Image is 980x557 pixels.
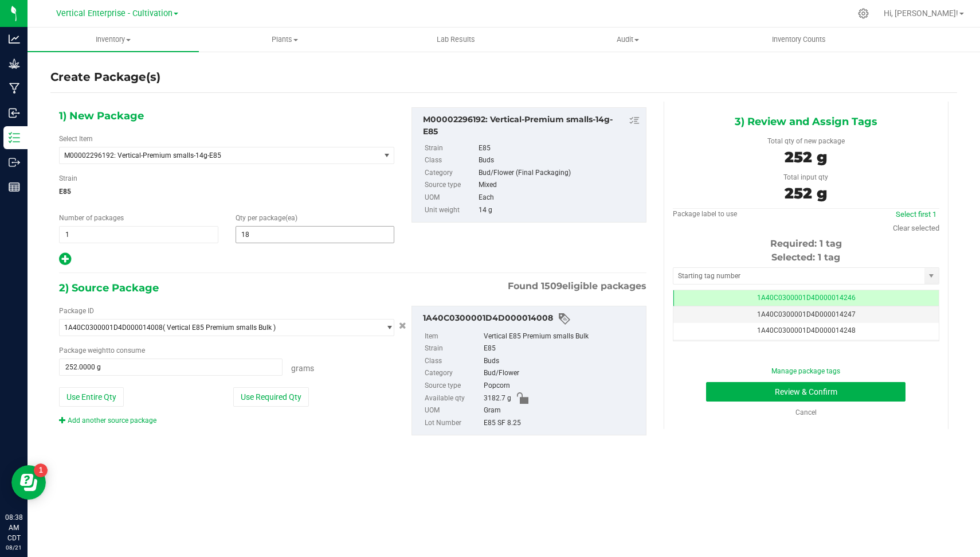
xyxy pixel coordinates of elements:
input: 252.0000 g [60,359,282,375]
button: Review & Confirm [706,382,905,402]
span: 1A40C0300001D4D000014246 [757,294,856,302]
span: 1509 [541,281,562,291]
div: 14 g [479,204,640,217]
div: Gram [484,404,640,417]
span: Selected: 1 tag [771,252,840,263]
span: ( Vertical E85 Premium smalls Bulk ) [163,324,276,332]
span: Package to consume [59,346,145,355]
span: 3182.7 g [484,392,511,405]
span: M00002296192: Vertical-Premium smalls-14g-E85 [64,151,363,159]
inline-svg: Outbound [9,157,20,168]
span: Add new output [59,258,71,266]
div: E85 [484,342,640,355]
span: 252 g [785,184,827,202]
div: Vertical E85 Premium smalls Bulk [484,330,640,343]
label: Category [425,367,481,380]
span: Plants [199,34,370,45]
input: Starting tag number [673,268,924,284]
a: Clear selected [893,224,939,232]
div: E85 [479,142,640,155]
a: Select first 1 [896,210,936,219]
span: Grams [291,364,314,373]
span: Package ID [59,307,94,315]
span: Lab Results [421,34,491,45]
span: 1A40C0300001D4D000014008 [64,324,163,332]
span: select [924,268,939,284]
label: Source type [425,179,476,192]
iframe: Resource center unread badge [34,463,48,477]
inline-svg: Grow [9,58,20,69]
label: Class [425,355,481,368]
label: UOM [425,404,481,417]
span: 3) Review and Assign Tags [735,113,877,130]
label: Strain [425,142,476,155]
span: 252 g [785,148,827,166]
span: Vertical Enterprise - Cultivation [56,9,173,18]
div: Bud/Flower (Final Packaging) [479,167,640,180]
a: Audit [542,28,713,52]
button: Use Entire Qty [59,387,124,407]
button: Use Required Qty [233,387,309,407]
div: Buds [484,355,640,368]
inline-svg: Reports [9,181,20,193]
div: Mixed [479,179,640,192]
span: 2) Source Package [59,279,159,297]
span: 1A40C0300001D4D000014247 [757,310,856,318]
div: Bud/Flower [484,367,640,380]
label: Strain [59,173,77,184]
label: UOM [425,192,476,204]
iframe: Resource center [11,465,46,500]
span: Total qty of new package [767,137,845,145]
inline-svg: Inventory [9,132,20,143]
label: Select Item [59,134,93,144]
span: E85 [59,183,394,200]
p: 08:38 AM CDT [5,512,22,543]
div: M00002296192: Vertical-Premium smalls-14g-E85 [423,114,640,138]
inline-svg: Inbound [9,107,20,119]
div: Buds [479,154,640,167]
h4: Create Package(s) [50,69,160,85]
span: Number of packages [59,214,124,222]
label: Lot Number [425,417,481,430]
a: Add another source package [59,416,156,424]
div: Each [479,192,640,204]
label: Class [425,154,476,167]
label: Category [425,167,476,180]
a: Manage package tags [771,367,840,375]
span: select [379,320,394,336]
span: Total input qty [783,173,828,181]
span: Inventory [28,34,199,45]
div: Popcorn [484,380,640,392]
inline-svg: Manufacturing [9,83,20,94]
span: (ea) [285,214,297,222]
span: Found eligible packages [508,279,646,293]
a: Cancel [795,408,817,416]
label: Item [425,330,481,343]
span: Inventory Counts [756,34,841,45]
div: 1A40C0300001D4D000014008 [423,312,640,326]
span: Package label to use [673,210,737,218]
span: 1A40C0300001D4D000014248 [757,326,856,334]
label: Available qty [425,392,481,405]
a: Plants [199,28,370,52]
label: Strain [425,342,481,355]
span: Audit [542,34,712,45]
span: Hi, [PERSON_NAME]! [884,9,958,18]
inline-svg: Analytics [9,33,20,45]
p: 08/21 [5,543,22,552]
label: Unit weight [425,204,476,217]
span: Qty per package [236,214,297,222]
span: Required: 1 tag [770,238,842,249]
span: select [379,147,394,163]
span: weight [88,346,108,355]
label: Source type [425,380,481,392]
a: Lab Results [370,28,542,52]
div: E85 SF 8.25 [484,417,640,430]
span: 1) New Package [59,107,144,124]
a: Inventory [28,28,199,52]
input: 18 [236,227,394,243]
a: Inventory Counts [714,28,885,52]
input: 1 [60,227,218,243]
button: Cancel button [395,318,410,334]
